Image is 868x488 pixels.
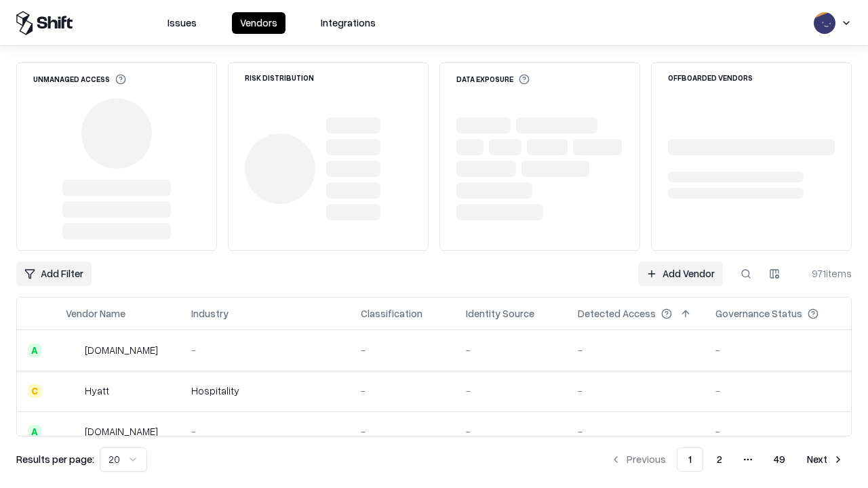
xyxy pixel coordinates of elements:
button: Next [799,447,852,472]
div: - [578,424,694,439]
div: Risk Distribution [245,74,314,81]
div: - [578,343,694,357]
p: Results per page: [16,452,94,466]
img: Hyatt [66,384,79,398]
div: - [715,384,840,398]
div: Detected Access [578,306,656,321]
div: Vendor Name [66,306,125,321]
div: [DOMAIN_NAME] [85,343,158,357]
div: - [191,343,339,357]
button: 2 [706,447,733,472]
button: Add Filter [16,262,92,286]
div: Identity Source [466,306,534,321]
div: Governance Status [715,306,802,321]
button: Issues [159,12,205,34]
div: A [28,425,41,439]
div: Industry [191,306,229,321]
div: A [28,344,41,357]
button: 1 [677,447,703,472]
div: C [28,384,41,398]
div: Data Exposure [456,74,530,85]
div: - [361,384,444,398]
div: - [578,384,694,398]
div: Unmanaged Access [33,74,126,85]
nav: pagination [602,447,852,472]
div: [DOMAIN_NAME] [85,424,158,439]
a: Add Vendor [638,262,723,286]
div: - [191,424,339,439]
div: - [715,343,840,357]
button: Integrations [313,12,384,34]
img: intrado.com [66,344,79,357]
div: - [466,424,556,439]
div: Classification [361,306,422,321]
div: Offboarded Vendors [668,74,753,81]
div: - [361,343,444,357]
div: - [466,343,556,357]
div: - [361,424,444,439]
button: Vendors [232,12,285,34]
img: primesec.co.il [66,425,79,439]
div: Hospitality [191,384,339,398]
div: - [466,384,556,398]
div: 971 items [797,266,852,281]
div: Hyatt [85,384,109,398]
div: - [715,424,840,439]
button: 49 [763,447,796,472]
